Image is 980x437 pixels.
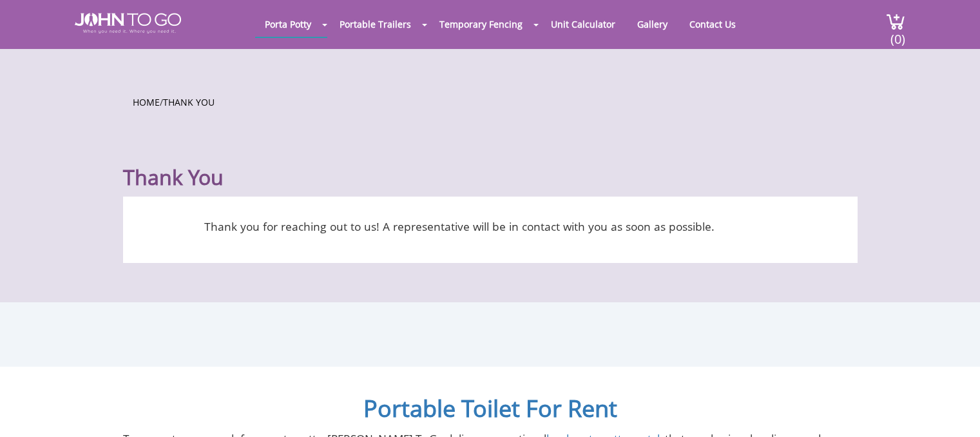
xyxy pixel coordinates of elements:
[133,93,848,109] ul: /
[142,216,777,237] p: Thank you for reaching out to us! A representative will be in contact with you as soon as possible.
[680,12,745,37] a: Contact Us
[163,96,215,108] a: Thank You
[363,393,617,424] a: Portable Toilet For Rent
[75,13,181,34] img: JOHN to go
[886,13,905,30] img: cart a
[541,12,625,37] a: Unit Calculator
[628,12,677,37] a: Gallery
[133,96,160,108] a: Home
[123,133,858,190] h1: Thank You
[890,20,905,48] span: (0)
[255,12,321,37] a: Porta Potty
[330,12,421,37] a: Portable Trailers
[430,12,532,37] a: Temporary Fencing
